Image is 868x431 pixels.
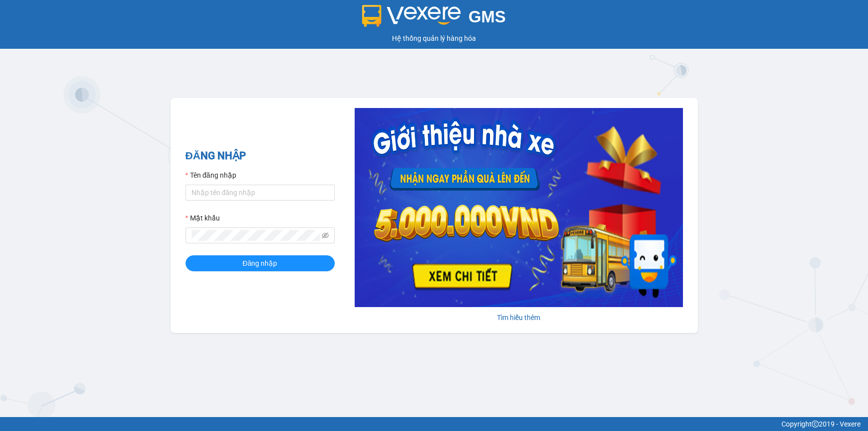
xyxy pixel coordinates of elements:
span: GMS [469,7,506,26]
div: Hệ thống quản lý hàng hóa [2,33,866,44]
span: copyright [812,421,819,428]
input: Tên đăng nhập [186,185,335,201]
input: Mật khẩu [192,230,320,241]
img: banner-0 [355,108,683,307]
span: eye-invisible [322,232,329,239]
img: logo 2 [362,5,461,27]
div: Copyright 2019 - Vexere [7,419,861,430]
button: Đăng nhập [186,255,335,271]
label: Mật khẩu [186,213,220,223]
span: Đăng nhập [243,258,278,269]
div: Tìm hiểu thêm [355,312,683,323]
h2: ĐĂNG NHẬP [186,148,335,164]
a: GMS [362,15,506,23]
label: Tên đăng nhập [186,170,236,181]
